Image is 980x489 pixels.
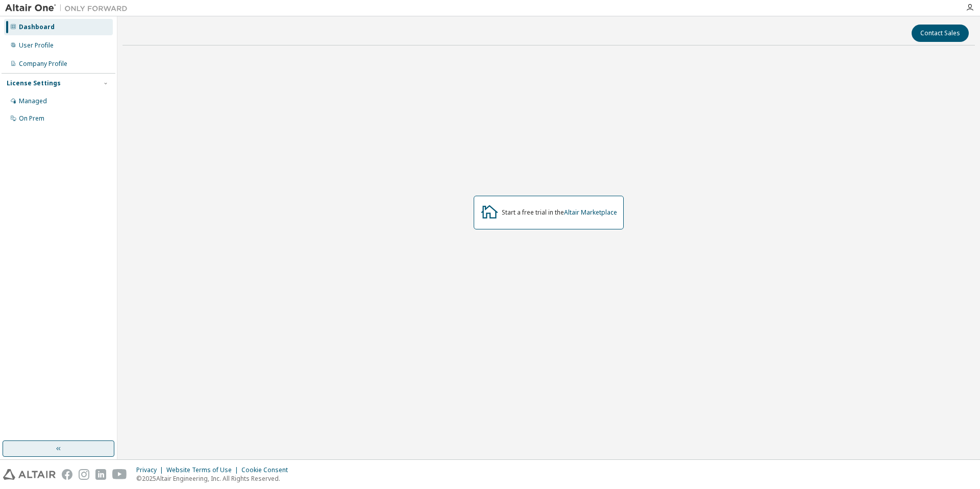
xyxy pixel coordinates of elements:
img: linkedin.svg [95,469,106,480]
button: Contact Sales [912,25,969,42]
a: Altair Marketplace [564,208,617,217]
div: Cookie Consent [241,466,294,474]
div: User Profile [19,41,54,50]
div: Privacy [136,466,166,474]
div: Dashboard [19,23,55,31]
div: Managed [19,97,47,105]
div: On Prem [19,114,44,123]
img: Altair One [5,3,133,13]
img: instagram.svg [79,469,89,480]
div: Company Profile [19,60,67,68]
img: youtube.svg [112,469,127,480]
div: License Settings [7,79,61,87]
img: facebook.svg [62,469,72,480]
img: altair_logo.svg [3,469,56,480]
p: © 2025 Altair Engineering, Inc. All Rights Reserved. [136,474,294,483]
div: Start a free trial in the [502,208,617,217]
div: Website Terms of Use [166,466,241,474]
